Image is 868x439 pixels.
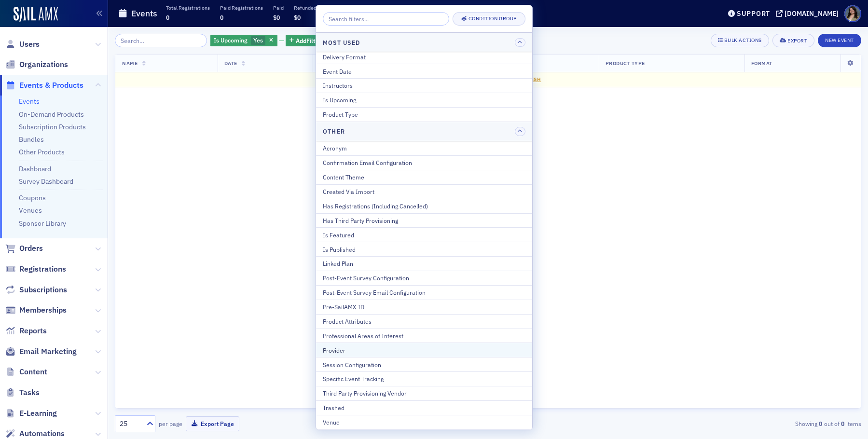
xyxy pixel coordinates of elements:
span: Reports [19,326,47,336]
span: 0 [220,14,223,21]
img: SailAMX [14,7,58,22]
span: Add Filter [296,36,321,45]
span: Memberships [19,305,67,316]
div: Delivery Format [323,53,525,61]
button: Is Upcoming [316,93,532,107]
div: Third Party Provisioning Vendor [323,389,525,398]
a: New Event [818,35,861,44]
div: Created Via Import [323,187,525,196]
button: Pre-SailAMX ID [316,300,532,314]
a: Venues [19,206,42,215]
span: Tasks [19,387,40,398]
button: Acronym [316,141,532,155]
span: Events & Products [19,80,83,91]
h4: Most Used [323,38,360,47]
div: Acronym [323,144,525,152]
a: Bundles [19,135,44,144]
button: Confirmation Email Configuration [316,155,532,170]
div: Product Attributes [323,317,525,326]
button: Has Third Party Provisioning [316,213,532,228]
button: Delivery Format [316,50,532,64]
div: Is Featured [323,231,525,239]
a: Subscription Products [19,123,86,131]
p: Total Registrations [166,4,210,11]
button: Condition Group [453,12,525,26]
div: 25 [120,419,141,429]
span: $0 [273,14,280,21]
a: Sponsor Library [19,219,66,228]
button: Export Page [186,416,239,431]
div: No results. [122,76,854,83]
a: Memberships [5,305,67,316]
a: Events & Products [5,80,83,91]
div: Specific Event Tracking [323,374,525,383]
span: Users [19,39,40,50]
button: Third Party Provisioning Vendor [316,386,532,400]
div: Confirmation Email Configuration [323,158,525,167]
div: Instructors [323,81,525,90]
div: Venue [323,418,525,426]
button: Post-Event Survey Configuration [316,271,532,285]
span: Product Type [606,60,645,67]
button: Is Published [316,242,532,256]
div: Linked Plan [323,259,525,268]
a: Dashboard [19,165,51,173]
input: Search… [115,34,207,47]
span: Orders [19,243,43,254]
button: Trashed [316,400,532,415]
div: [DOMAIN_NAME] [785,9,839,18]
button: Product Type [316,107,532,122]
a: Tasks [5,387,40,398]
input: Search filters... [323,12,449,26]
p: Paid Registrations [220,4,263,11]
button: Has Registrations (Including Cancelled) [316,199,532,213]
span: Format [751,60,772,67]
button: Product Attributes [316,314,532,329]
span: Registrations [19,264,66,274]
div: Support [737,9,770,18]
a: Orders [5,243,43,254]
div: Product Type [323,110,525,119]
span: Profile [844,5,861,22]
button: Created Via Import [316,184,532,199]
span: Is Upcoming [214,36,248,44]
a: E-Learning [5,408,57,419]
label: per page [159,419,182,428]
button: [DOMAIN_NAME] [776,10,842,17]
h1: Events [131,8,157,19]
a: Subscriptions [5,285,67,295]
div: Condition Group [468,16,517,21]
div: Showing out of items [619,419,861,428]
a: On-Demand Products [19,110,84,119]
div: Professional Areas of Interest [323,331,525,340]
button: Event Date [316,64,532,78]
a: Content [5,367,47,377]
div: Is Upcoming [323,96,525,104]
a: Organizations [5,59,68,70]
div: Post-Event Survey Configuration [323,274,525,282]
button: AddFilter [286,35,325,47]
button: Specific Event Tracking [316,371,532,386]
div: Bulk Actions [724,38,762,43]
span: Automations [19,428,65,439]
a: Survey Dashboard [19,177,73,186]
button: Provider [316,343,532,357]
button: Bulk Actions [711,34,769,47]
div: Pre-SailAMX ID [323,302,525,311]
span: E-Learning [19,408,57,419]
p: Net [327,4,335,11]
strong: 0 [840,419,846,428]
span: Organizations [19,59,68,70]
div: Provider [323,346,525,355]
div: Session Configuration [323,360,525,369]
span: Yes [253,36,263,44]
a: Users [5,39,40,50]
button: Export [772,34,814,47]
span: 0 [166,14,169,21]
span: Date [224,60,237,67]
div: Yes [210,35,277,47]
span: Subscriptions [19,285,67,295]
button: Content Theme [316,170,532,184]
div: Is Published [323,245,525,254]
